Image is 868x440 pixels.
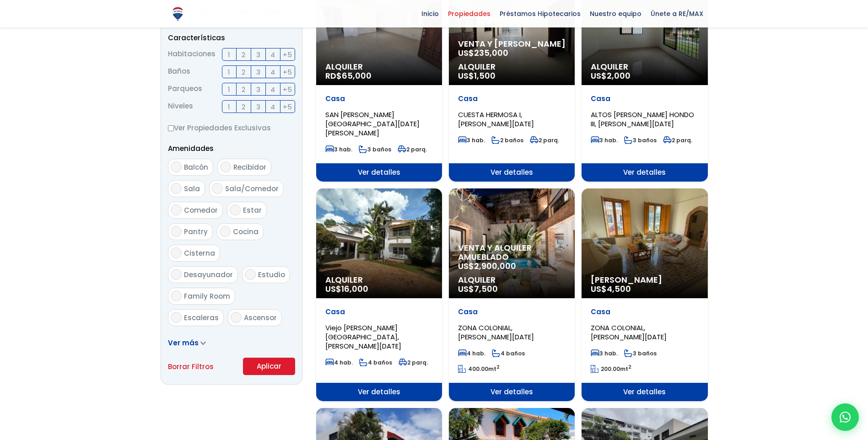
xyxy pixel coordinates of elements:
[458,365,500,373] span: mt
[244,313,277,322] span: Ascensor
[325,94,433,103] p: Casa
[325,70,372,81] span: RD$
[449,188,575,401] a: Venta y alquiler amueblado US$2,900,000 Alquiler US$7,500 Casa ZONA COLONIAL, [PERSON_NAME][DATE]...
[491,136,523,144] span: 2 baños
[474,47,508,59] span: 235,000
[316,188,442,401] a: Alquiler US$16,000 Casa Viejo [PERSON_NAME][GEOGRAPHIC_DATA], [PERSON_NAME][DATE] 4 hab. 4 baños ...
[474,283,498,295] span: 7,500
[242,101,245,113] span: 2
[591,365,631,373] span: mt
[591,307,698,317] p: Casa
[591,110,694,129] span: ALTOS [PERSON_NAME] HONDO III, [PERSON_NAME][DATE]
[231,312,242,323] input: Ascensor
[591,94,698,103] p: Casa
[591,70,631,81] span: US$
[168,83,202,96] span: Parqueos
[458,62,566,71] span: Alquiler
[582,188,707,401] a: [PERSON_NAME] US$4,500 Casa ZONA COLONIAL, [PERSON_NAME][DATE] 3 hab. 3 baños 200.00mt2 Ver detalles
[359,359,392,366] span: 4 baños
[359,145,391,153] span: 3 baños
[591,323,667,342] span: ZONA COLONIAL, [PERSON_NAME][DATE]
[449,383,575,401] span: Ver detalles
[342,70,372,81] span: 65,000
[468,365,488,373] span: 400.00
[171,290,182,301] input: Family Room
[242,84,245,95] span: 2
[624,136,657,144] span: 3 baños
[258,270,285,279] span: Estudio
[168,122,295,134] label: Ver Propiedades Exclusivas
[184,205,218,215] span: Comedor
[170,6,186,22] img: Logo de REMAX
[171,183,182,194] input: Sala
[495,7,585,21] span: Préstamos Hipotecarios
[228,66,230,78] span: 1
[184,291,230,301] span: Family Room
[582,383,707,401] span: Ver detalles
[171,161,182,172] input: Balcón
[168,65,190,78] span: Baños
[601,365,620,373] span: 200.00
[171,226,182,237] input: Pantry
[398,145,427,153] span: 2 parq.
[233,227,259,236] span: Cocina
[184,227,208,236] span: Pantry
[458,110,534,129] span: CUESTA HERMOSA I, [PERSON_NAME][DATE]
[399,359,428,366] span: 2 parq.
[270,84,275,95] span: 4
[171,312,182,323] input: Escaleras
[243,358,295,375] button: Aplicar
[212,183,223,194] input: Sala/Comedor
[283,49,292,60] span: +5
[458,283,498,295] span: US$
[316,383,442,401] span: Ver detalles
[458,349,485,357] span: 4 hab.
[243,205,262,215] span: Estar
[591,62,698,71] span: Alquiler
[171,269,182,280] input: Desayunador
[492,349,525,357] span: 4 baños
[168,100,193,113] span: Niveles
[168,338,199,348] span: Ver más
[591,349,618,357] span: 3 hab.
[168,338,206,348] a: Ver más
[449,163,575,182] span: Ver detalles
[474,70,496,81] span: 1,500
[458,260,516,272] span: US$
[228,49,230,60] span: 1
[591,136,618,144] span: 3 hab.
[184,184,200,193] span: Sala
[256,101,260,113] span: 3
[458,39,566,48] span: Venta y [PERSON_NAME]
[607,70,631,81] span: 2,000
[316,163,442,182] span: Ver detalles
[458,70,496,81] span: US$
[458,47,508,59] span: US$
[607,283,631,295] span: 4,500
[628,364,631,370] sup: 2
[325,359,353,366] span: 4 hab.
[171,204,182,215] input: Comedor
[417,7,443,21] span: Inicio
[458,136,485,144] span: 3 hab.
[230,204,241,215] input: Estar
[624,349,657,357] span: 3 baños
[168,48,216,61] span: Habitaciones
[225,184,279,193] span: Sala/Comedor
[458,323,534,342] span: ZONA COLONIAL, [PERSON_NAME][DATE]
[233,162,266,172] span: Recibidor
[646,7,708,21] span: Únete a RE/MAX
[458,243,566,262] span: Venta y alquiler amueblado
[283,101,292,113] span: +5
[184,313,219,322] span: Escaleras
[591,275,698,284] span: [PERSON_NAME]
[168,143,295,154] p: Amenidades
[283,84,292,95] span: +5
[245,269,256,280] input: Estudio
[184,270,233,279] span: Desayunador
[256,84,260,95] span: 3
[582,163,707,182] span: Ver detalles
[242,49,245,60] span: 2
[184,162,208,172] span: Balcón
[256,49,260,60] span: 3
